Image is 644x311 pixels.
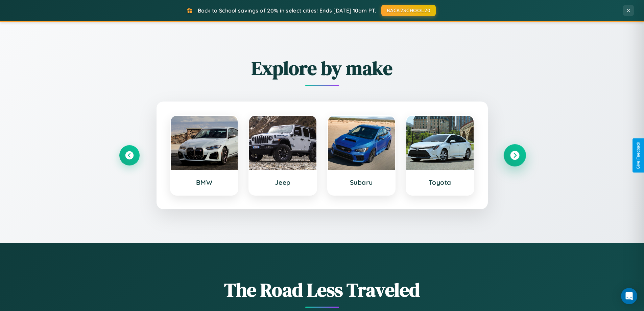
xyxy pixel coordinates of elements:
[198,7,376,14] span: Back to School savings of 20% in select cities! Ends [DATE] 10am PT.
[177,178,231,186] h3: BMW
[119,277,525,303] h1: The Road Less Traveled
[119,55,525,81] h2: Explore by make
[413,178,467,186] h3: Toyota
[621,288,637,304] div: Open Intercom Messenger
[636,142,641,169] div: Give Feedback
[256,178,310,186] h3: Jeep
[335,178,388,186] h3: Subaru
[381,5,436,16] button: BACK2SCHOOL20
